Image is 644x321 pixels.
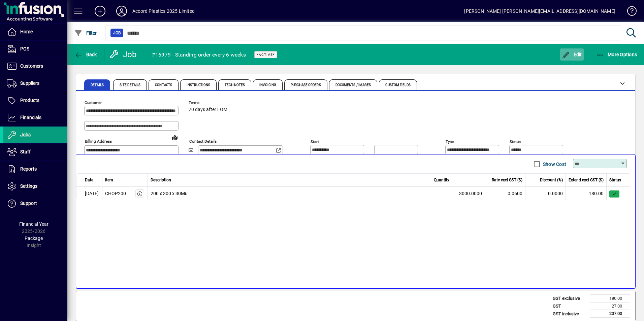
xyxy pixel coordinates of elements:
[3,109,67,126] a: Financials
[590,302,630,310] td: 27.00
[594,48,639,61] button: More Options
[85,177,93,183] span: Date
[148,187,431,200] td: 200 x 300 x 30Mu
[459,190,482,197] span: 3000.0000
[20,46,29,51] span: POS
[225,83,245,87] span: Tech Notes
[542,161,566,168] label: Show Cost
[510,139,521,144] mat-label: Status
[291,83,321,87] span: Purchase Orders
[20,115,41,120] span: Financials
[485,187,525,200] td: 0.0600
[74,30,97,36] span: Filter
[152,49,246,60] div: #16979 - Standing order every 6 weeks
[560,48,584,61] button: Edit
[105,177,113,183] span: Item
[132,6,195,16] div: Accord Plastics 2025 Limited
[3,161,67,178] a: Reports
[120,83,140,87] span: Site Details
[3,195,67,212] a: Support
[3,178,67,195] a: Settings
[622,1,636,23] a: Knowledge Base
[492,177,522,183] span: Rate excl GST ($)
[20,63,43,69] span: Customers
[20,80,39,86] span: Suppliers
[109,49,138,60] div: Job
[20,98,39,103] span: Products
[76,187,102,200] td: [DATE]
[151,177,171,183] span: Description
[74,52,97,57] span: Back
[187,83,210,87] span: Instructions
[169,132,180,143] a: View on map
[85,100,102,105] mat-label: Customer
[540,177,563,183] span: Discount (%)
[3,92,67,109] a: Products
[189,101,229,105] span: Terms
[20,149,31,154] span: Staff
[562,52,582,57] span: Edit
[385,83,410,87] span: Custom Fields
[569,177,604,183] span: Extend excl GST ($)
[20,183,37,189] span: Settings
[20,166,37,172] span: Reports
[20,29,33,34] span: Home
[155,83,172,87] span: Contacts
[3,144,67,160] a: Staff
[20,132,31,137] span: Jobs
[446,139,454,144] mat-label: Type
[590,295,630,302] td: 180.00
[3,75,67,92] a: Suppliers
[89,5,111,17] button: Add
[434,177,449,183] span: Quantity
[335,83,371,87] span: Documents / Images
[311,139,319,144] mat-label: Start
[113,30,121,36] span: Job
[590,310,630,318] td: 207.00
[3,24,67,40] a: Home
[189,107,227,112] span: 20 days after EOM
[549,295,590,302] td: GST exclusive
[91,83,104,87] span: Details
[566,187,607,200] td: 180.00
[3,41,67,58] a: POS
[596,52,637,57] span: More Options
[3,58,67,75] a: Customers
[73,48,99,61] button: Back
[111,5,132,17] button: Profile
[464,6,615,16] div: [PERSON_NAME] [PERSON_NAME][EMAIL_ADDRESS][DOMAIN_NAME]
[609,177,621,183] span: Status
[105,190,126,197] div: CHOP200
[25,236,43,241] span: Package
[259,83,276,87] span: Invoicing
[19,221,49,227] span: Financial Year
[67,48,104,61] app-page-header-button: Back
[549,310,590,318] td: GST inclusive
[73,27,99,39] button: Filter
[525,187,566,200] td: 0.0000
[549,302,590,310] td: GST
[20,201,37,206] span: Support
